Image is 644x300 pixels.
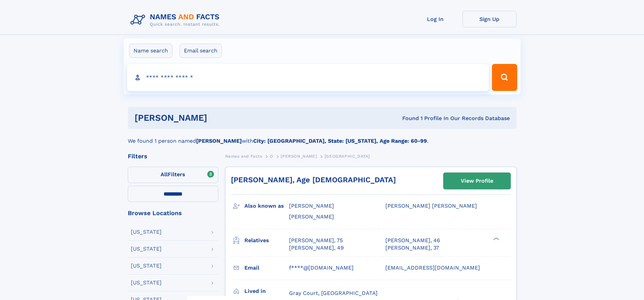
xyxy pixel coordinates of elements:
span: [PERSON_NAME] [281,154,317,159]
div: Found 1 Profile In Our Records Database [305,115,510,122]
div: [US_STATE] [131,263,162,269]
span: [PERSON_NAME] [289,213,334,220]
b: City: [GEOGRAPHIC_DATA], State: [US_STATE], Age Range: 60-99 [253,138,427,144]
h3: Lived in [244,285,289,297]
a: [PERSON_NAME], Age [DEMOGRAPHIC_DATA] [231,176,396,184]
span: [PERSON_NAME] [PERSON_NAME] [385,203,477,209]
h1: [PERSON_NAME] [135,114,305,122]
span: [PERSON_NAME] [289,203,334,209]
div: Browse Locations [128,210,218,216]
div: [US_STATE] [131,280,162,285]
span: [GEOGRAPHIC_DATA] [325,154,370,159]
span: O [270,154,273,159]
h3: Relatives [244,235,289,246]
div: [US_STATE] [131,246,162,252]
span: [EMAIL_ADDRESS][DOMAIN_NAME] [385,264,480,271]
label: Email search [180,44,222,58]
button: Search Button [492,64,517,91]
a: Sign Up [462,11,517,27]
label: Name search [129,44,172,58]
a: View Profile [444,173,510,189]
div: [US_STATE] [131,229,162,235]
span: Gray Court, [GEOGRAPHIC_DATA] [289,290,378,296]
a: [PERSON_NAME] [281,152,317,160]
h3: Email [244,262,289,274]
a: [PERSON_NAME], 75 [289,237,343,244]
div: We found 1 person named with . [128,129,517,145]
a: [PERSON_NAME], 37 [385,244,439,252]
label: Filters [128,167,218,183]
a: O [270,152,273,160]
span: All [161,171,168,178]
a: [PERSON_NAME], 46 [385,237,440,244]
img: Logo Names and Facts [128,11,225,29]
b: [PERSON_NAME] [196,138,242,144]
input: search input [127,64,489,91]
h3: Also known as [244,200,289,212]
a: Log In [408,11,462,27]
a: [PERSON_NAME], 49 [289,244,344,252]
div: Filters [128,153,218,159]
div: ❯ [492,236,500,241]
a: Names and Facts [225,152,262,160]
div: View Profile [461,173,493,189]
